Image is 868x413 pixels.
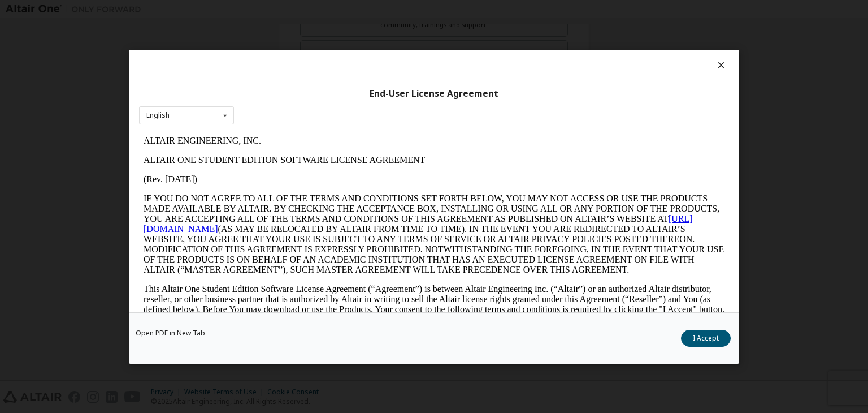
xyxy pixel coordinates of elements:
[5,62,585,144] p: IF YOU DO NOT AGREE TO ALL OF THE TERMS AND CONDITIONS SET FORTH BELOW, YOU MAY NOT ACCESS OR USE...
[5,153,585,193] p: This Altair One Student Edition Software License Agreement (“Agreement”) is between Altair Engine...
[5,5,585,15] p: ALTAIR ENGINEERING, INC.
[136,330,205,337] a: Open PDF in New Tab
[5,43,585,53] p: (Rev. [DATE])
[5,83,554,102] a: [URL][DOMAIN_NAME]
[5,24,585,34] p: ALTAIR ONE STUDENT EDITION SOFTWARE LICENSE AGREEMENT
[681,330,731,347] button: I Accept
[139,88,729,99] div: End-User License Agreement
[146,112,170,119] div: English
